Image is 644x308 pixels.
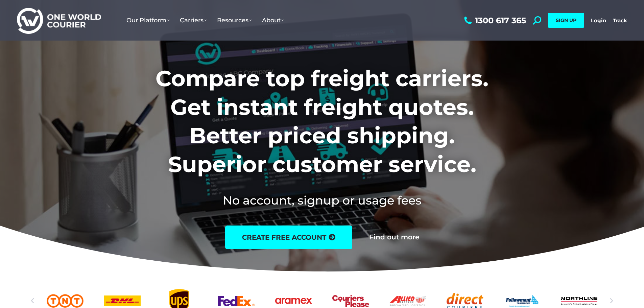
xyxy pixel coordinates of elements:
a: Resources [212,10,257,31]
span: Resources [217,17,252,24]
span: SIGN UP [556,17,576,23]
span: Carriers [180,17,207,24]
img: One World Courier [17,7,101,34]
h1: Compare top freight carriers. Get instant freight quotes. Better priced shipping. Superior custom... [111,64,533,179]
a: Our Platform [121,10,175,31]
a: 1300 617 365 [462,16,526,25]
a: Track [613,17,627,24]
a: Find out more [369,234,419,241]
span: About [262,17,284,24]
h2: No account, signup or usage fees [111,192,533,209]
span: Our Platform [126,17,170,24]
a: Login [591,17,606,24]
a: create free account [225,226,352,249]
a: Carriers [175,10,212,31]
a: SIGN UP [548,13,584,28]
a: About [257,10,289,31]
